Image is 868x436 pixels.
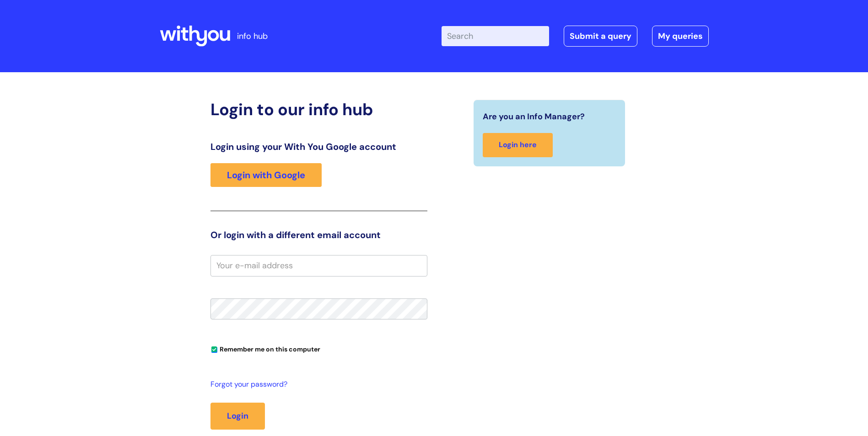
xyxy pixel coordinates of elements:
[210,403,265,429] button: Login
[210,141,427,152] h3: Login using your With You Google account
[210,378,423,391] a: Forgot your password?
[237,29,268,43] p: info hub
[652,26,709,47] a: My queries
[564,26,637,47] a: Submit a query
[483,133,553,157] a: Login here
[210,229,427,240] h3: Or login with a different email account
[211,347,217,353] input: Remember me on this computer
[442,26,549,46] input: Search
[210,100,427,119] h2: Login to our info hub
[483,109,585,124] span: Are you an Info Manager?
[210,163,322,187] a: Login with Google
[210,341,427,356] div: You can uncheck this option if you're logging in from a shared device
[210,255,427,276] input: Your e-mail address
[210,343,320,353] label: Remember me on this computer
